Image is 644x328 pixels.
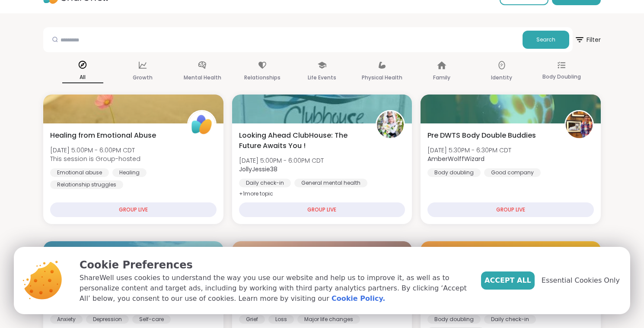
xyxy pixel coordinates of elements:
[50,155,140,163] span: This session is Group-hosted
[574,27,601,52] button: Filter
[523,31,569,49] button: Search
[574,29,601,50] span: Filter
[239,179,291,187] div: Daily check-in
[362,73,402,83] p: Physical Health
[485,275,531,286] span: Accept All
[188,111,215,138] img: ShareWell
[239,130,367,151] span: Looking Ahead ClubHouse: The Future Awaits You !
[86,315,129,324] div: Depression
[484,168,541,177] div: Good company
[308,73,336,83] p: Life Events
[268,315,294,324] div: Loss
[80,257,467,273] p: Cookie Preferences
[332,293,385,304] a: Cookie Policy.
[50,315,83,324] div: Anxiety
[566,111,593,138] img: AmberWolffWizard
[542,275,620,286] span: Essential Cookies Only
[481,271,535,290] button: Accept All
[484,315,536,324] div: Daily check-in
[536,36,555,44] span: Search
[239,156,324,165] span: [DATE] 5:00PM - 6:00PM CDT
[239,315,265,324] div: Grief
[427,155,485,163] b: AmberWolffWizard
[50,202,217,217] div: GROUP LIVE
[244,73,281,83] p: Relationships
[297,315,360,324] div: Major life changes
[50,146,140,155] span: [DATE] 5:00PM - 6:00PM CDT
[133,73,153,83] p: Growth
[239,202,405,217] div: GROUP LIVE
[50,180,123,189] div: Relationship struggles
[112,168,147,177] div: Healing
[427,130,536,141] span: Pre DWTS Body Double Buddies
[184,73,221,83] p: Mental Health
[433,73,450,83] p: Family
[427,168,481,177] div: Body doubling
[294,179,367,187] div: General mental health
[427,202,594,217] div: GROUP LIVE
[239,165,277,173] b: JollyJessie38
[491,73,512,83] p: Identity
[50,168,109,177] div: Emotional abuse
[427,146,511,155] span: [DATE] 5:30PM - 6:30PM CDT
[132,315,171,324] div: Self-care
[50,130,156,141] span: Healing from Emotional Abuse
[377,111,404,138] img: JollyJessie38
[62,72,103,83] p: All
[542,72,581,82] p: Body Doubling
[427,315,481,324] div: Body doubling
[80,273,467,304] p: ShareWell uses cookies to understand the way you use our website and help us to improve it, as we...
